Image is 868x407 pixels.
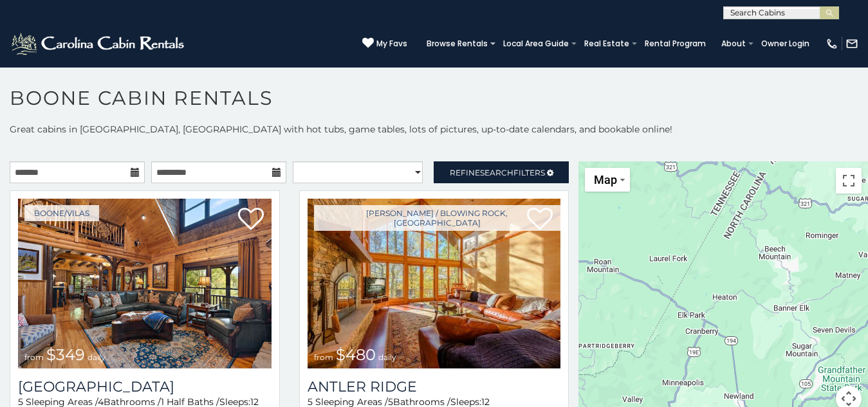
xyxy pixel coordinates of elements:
span: Search [480,168,513,177]
a: [GEOGRAPHIC_DATA] [18,378,272,395]
img: Diamond Creek Lodge [18,199,272,368]
span: from [24,352,44,362]
a: Boone/Vilas [24,205,99,221]
button: Change map style [585,168,630,192]
img: White-1-2.png [10,31,188,57]
a: Local Area Guide [497,35,575,53]
a: About [715,35,752,53]
span: Refine Filters [450,168,545,177]
span: daily [88,352,106,362]
a: Diamond Creek Lodge from $349 daily [18,199,272,368]
a: [PERSON_NAME] / Blowing Rock, [GEOGRAPHIC_DATA] [314,205,561,231]
span: from [314,352,333,362]
img: mail-regular-white.png [845,37,858,50]
a: Real Estate [578,35,636,53]
a: Rental Program [638,35,712,53]
a: Add to favorites [238,206,264,233]
a: RefineSearchFilters [434,161,569,183]
span: My Favs [376,38,407,50]
a: Browse Rentals [420,35,494,53]
a: Antler Ridge [308,378,561,395]
img: phone-regular-white.png [826,37,838,50]
button: Toggle fullscreen view [836,168,862,194]
a: My Favs [362,37,407,50]
span: daily [378,352,396,362]
span: Map [594,173,617,186]
a: Owner Login [755,35,816,53]
span: $480 [336,345,376,364]
a: Antler Ridge from $480 daily [308,199,561,368]
span: $349 [46,345,85,364]
img: Antler Ridge [308,199,561,368]
h3: Diamond Creek Lodge [18,378,272,395]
